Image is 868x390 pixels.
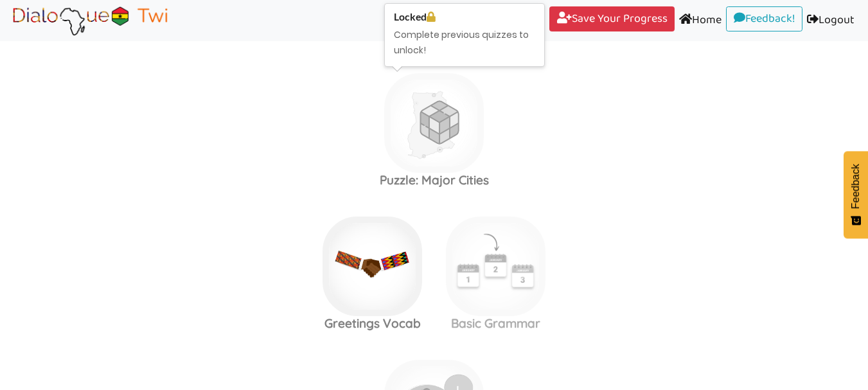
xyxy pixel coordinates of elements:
img: r5+QtVXYuttHLoUAAAAABJRU5ErkJggg== [471,80,490,99]
a: Logout [802,6,859,35]
img: ghana-cities-rubiks-dgray3.8c345a13.png [384,73,484,173]
button: Feedback - Show survey [844,151,868,238]
div: Locked [394,11,535,23]
img: r5+QtVXYuttHLoUAAAAABJRU5ErkJggg== [409,223,429,242]
span: Feedback [850,164,862,209]
h3: Basic Grammar [434,316,558,331]
img: Brand [9,4,171,37]
img: r5+QtVXYuttHLoUAAAAABJRU5ErkJggg== [533,223,552,242]
img: greetings.3fee7869.jpg [323,217,422,316]
p: Complete previous quizzes to unlock! [394,28,535,58]
a: Feedback! [726,6,802,32]
h3: Greetings Vocab [311,316,434,331]
img: today.79211964.png [446,217,545,316]
img: r5+QtVXYuttHLoUAAAAABJRU5ErkJggg== [471,366,490,386]
a: Home [675,6,726,35]
a: Save Your Progress [549,6,675,32]
h3: Puzzle: Major Cities [373,173,496,188]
